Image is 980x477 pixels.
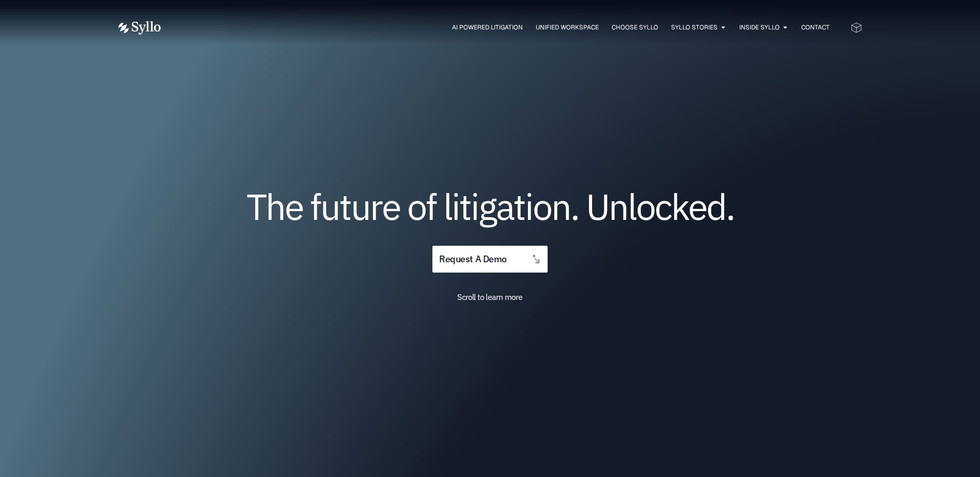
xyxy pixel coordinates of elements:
img: Vector [118,21,161,35]
div: Menu Toggle [181,23,830,33]
span: Scroll to learn more [457,292,522,302]
nav: Menu [181,23,830,33]
a: request a demo [432,246,547,273]
a: AI Powered Litigation [452,23,523,32]
a: Choose Syllo [612,23,658,32]
a: Syllo Stories [671,23,718,32]
h1: The future of litigation. Unlocked. [180,189,800,224]
span: request a demo [439,255,506,264]
a: Unified Workspace [536,23,599,32]
a: Contact [801,23,830,32]
a: Inside Syllo [739,23,780,32]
